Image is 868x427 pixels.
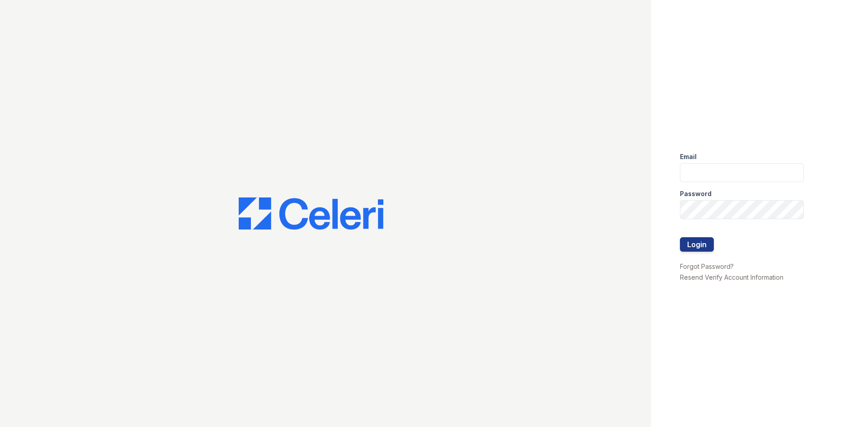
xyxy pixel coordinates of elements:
[680,152,697,161] label: Email
[239,197,383,230] img: CE_Logo_Blue-a8612792a0a2168367f1c8372b55b34899dd931a85d93a1a3d3e32e68fde9ad4.png
[680,273,783,281] a: Resend Verify Account Information
[680,237,714,252] button: Login
[680,263,734,270] a: Forgot Password?
[680,189,712,198] label: Password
